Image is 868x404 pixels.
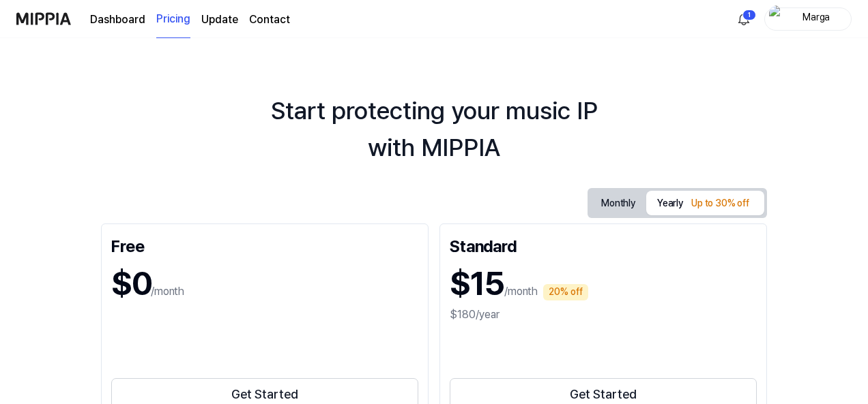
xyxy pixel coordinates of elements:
[450,307,757,323] div: $180/year
[687,196,753,212] div: Up to 30% off
[450,261,504,307] h1: $15
[769,5,785,33] img: profile
[790,11,843,26] div: Marga
[201,12,238,28] a: Update
[156,1,190,38] a: Pricing
[450,234,757,255] div: Standard
[590,193,646,214] button: Monthly
[249,12,290,28] a: Contact
[90,12,145,28] a: Dashboard
[504,283,538,300] p: /month
[646,191,764,215] button: Yearly
[151,283,184,300] p: /month
[111,261,151,307] h1: $0
[742,10,756,20] div: 1
[736,11,752,27] img: 알림
[733,8,755,30] button: 알림1
[543,284,588,300] div: 20% off
[111,234,418,255] div: Free
[764,7,852,31] button: profileMarga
